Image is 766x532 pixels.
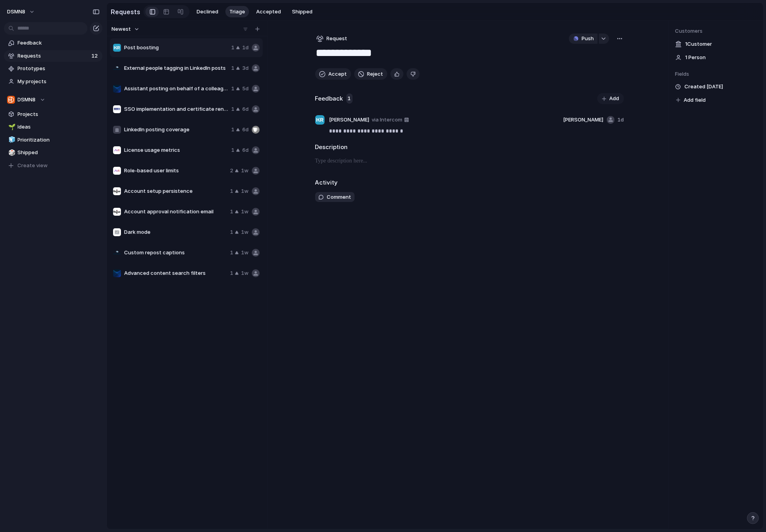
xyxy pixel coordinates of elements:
a: Feedback [4,37,102,49]
button: DSMN8 [4,94,102,106]
div: 🎲Shipped [4,147,102,159]
span: 1w [241,208,249,216]
span: Newest [112,25,131,33]
a: 🧊Prioritization [4,134,102,146]
span: 1w [241,228,249,236]
button: Add field [675,95,707,105]
span: Triage [229,8,245,16]
a: 🌱Ideas [4,121,102,133]
button: Triage [225,6,249,18]
span: 1 [230,228,233,236]
span: License usage metrics [124,146,228,154]
span: External people tagging in LinkedIn posts [124,64,228,72]
span: Request [327,35,348,43]
span: via Intercom [372,116,403,124]
span: 1 Person [685,54,706,62]
span: 6d [242,105,249,113]
span: Role-based user limits [124,167,227,175]
span: Created [DATE] [684,83,723,91]
span: 1 [231,146,234,154]
div: 🎲 [8,148,14,157]
button: Comment [315,192,355,202]
span: Prioritization [18,136,100,144]
h2: Activity [315,178,338,187]
span: 6d [242,146,249,154]
span: My projects [18,78,100,86]
button: Declined [193,6,222,18]
span: 1 [230,208,233,216]
span: 1 [231,44,234,52]
button: 🧊 [7,136,15,144]
span: 1 [230,249,233,257]
span: Add [610,95,619,103]
span: Projects [18,110,100,118]
span: Account setup persistence [124,187,227,195]
span: DSMN8 [7,8,25,16]
a: via Intercom [370,115,411,125]
span: Accepted [256,8,281,16]
span: Post boosting [124,44,228,52]
a: Requests12 [4,50,102,62]
span: 6d [242,126,249,134]
button: Accepted [252,6,285,18]
button: Push [569,34,598,44]
span: Customers [675,27,757,35]
h2: Requests [111,7,140,17]
button: Request [315,34,349,44]
span: Reject [367,70,383,78]
span: Shipped [292,8,312,16]
div: 🧊 [8,135,14,144]
button: 🌱 [7,123,15,131]
span: Custom repost captions [124,249,227,257]
span: 1d [618,116,624,124]
a: My projects [4,76,102,88]
button: 🎲 [7,149,15,157]
span: LinkedIn posting coverage [124,126,228,134]
span: Account approval notification email [124,208,227,216]
span: 1w [241,167,249,175]
span: 1 [231,126,234,134]
h2: Description [315,143,624,152]
span: 5d [242,85,249,93]
span: [PERSON_NAME] [329,116,370,124]
span: 1 [231,85,234,93]
button: DSMN8 [4,6,39,18]
span: 3d [242,64,249,72]
span: 1w [241,269,249,277]
span: Requests [18,52,89,60]
span: Feedback [18,39,100,47]
button: Accept [315,68,351,80]
span: 1w [241,249,249,257]
span: 12 [91,52,99,60]
span: 1w [241,187,249,195]
span: 1 [231,64,234,72]
span: Add field [684,96,706,104]
span: 1 [231,105,234,113]
button: Create view [4,160,102,172]
span: 2 [230,167,233,175]
span: Ideas [18,123,100,131]
span: Comment [327,193,351,201]
button: Newest [110,24,141,34]
span: Accept [329,70,347,78]
span: 1 [346,93,353,104]
span: 1 [230,187,233,195]
span: Declined [197,8,218,16]
span: 1 Customer [685,40,712,48]
span: 1d [242,44,249,52]
span: Advanced content search filters [124,269,227,277]
span: DSMN8 [18,96,36,104]
span: Prototypes [18,65,100,73]
button: Reject [354,68,387,80]
span: Dark mode [124,228,227,236]
div: 🌱 [8,123,14,132]
span: Assistant posting on behalf of a colleague [124,85,228,93]
span: Create view [18,162,48,170]
h2: Feedback [315,94,343,103]
button: Add [597,93,624,104]
a: Prototypes [4,63,102,75]
span: SSO implementation and certificate renewal documentation [124,105,228,113]
span: Push [582,35,594,43]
